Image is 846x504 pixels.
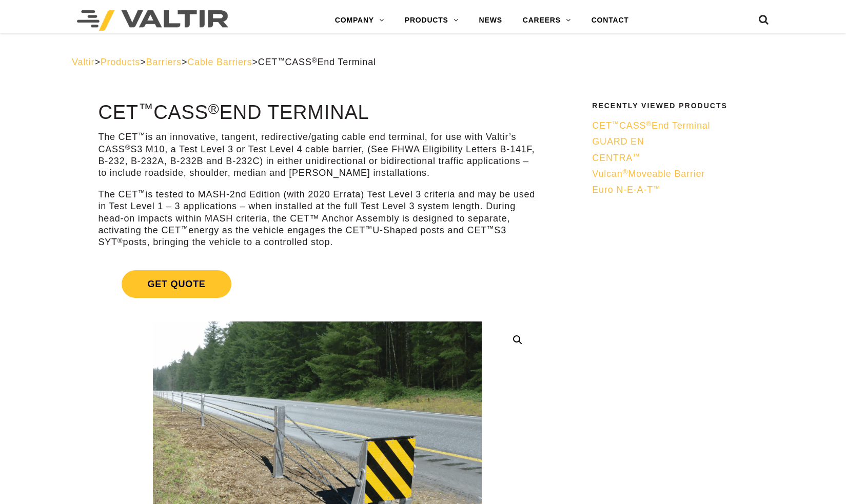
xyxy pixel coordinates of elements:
span: Euro N-E-A-T [592,185,660,195]
span: CET CASS End Terminal [592,120,710,131]
a: Cable Barriers [187,57,252,67]
a: Get Quote [98,258,536,310]
sup: ® [312,56,318,64]
a: COMPANY [325,10,395,31]
sup: ™ [138,131,145,139]
sup: ™ [278,56,285,64]
p: The CET is tested to MASH-2nd Edition (with 2020 Errata) Test Level 3 criteria and may be used in... [98,189,536,249]
a: CONTACT [581,10,639,31]
a: Valtir [72,57,94,67]
p: The CET is an innovative, tangent, redirective/gating cable end terminal, for use with Valtir’s C... [98,131,536,179]
sup: ™ [139,100,153,117]
a: NEWS [469,10,513,31]
sup: ® [125,144,131,151]
span: Get Quote [122,270,231,298]
div: > > > > [72,56,774,68]
span: CET CASS End Terminal [258,57,376,67]
sup: ® [117,237,123,245]
span: GUARD EN [592,136,644,147]
a: CAREERS [513,10,581,31]
sup: ® [646,120,652,128]
sup: ® [622,168,628,176]
sup: ™ [612,120,619,128]
a: Vulcan®Moveable Barrier [592,168,768,180]
a: PRODUCTS [395,10,469,31]
span: Vulcan Moveable Barrier [592,169,705,179]
h2: Recently Viewed Products [592,102,768,110]
span: CENTRA [592,153,640,163]
a: CET™CASS®End Terminal [592,120,768,132]
a: Products [101,57,140,67]
sup: ® [208,100,220,117]
sup: ™ [487,225,494,232]
img: Valtir [77,10,228,31]
sup: ™ [138,189,145,196]
sup: ™ [181,225,188,232]
sup: ™ [633,152,640,160]
a: GUARD EN [592,136,768,148]
sup: ™ [365,225,372,232]
a: Euro N-E-A-T™ [592,184,768,196]
sup: ™ [653,185,660,192]
a: CENTRA™ [592,152,768,164]
a: Barriers [146,57,181,67]
h1: CET CASS End Terminal [98,102,536,124]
